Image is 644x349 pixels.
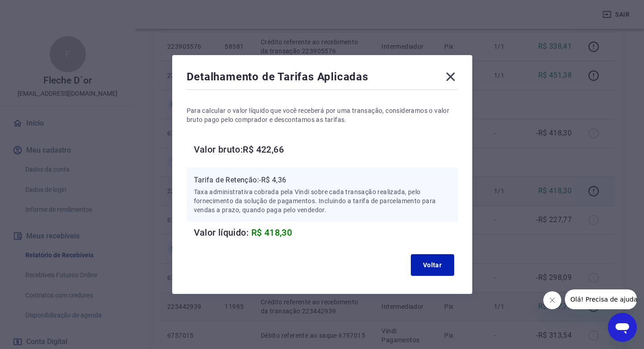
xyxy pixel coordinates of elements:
[194,142,458,157] h6: Valor bruto: R$ 422,66
[565,289,637,309] iframe: Mensagem da empresa
[194,175,451,186] p: Tarifa de Retenção: -R$ 4,36
[411,254,454,276] button: Voltar
[5,6,76,14] span: Olá! Precisa de ajuda?
[608,313,637,342] iframe: Botão para abrir a janela de mensagens
[543,291,561,309] iframe: Fechar mensagem
[194,187,451,214] p: Taxa administrativa cobrada pela Vindi sobre cada transação realizada, pelo fornecimento da soluç...
[187,70,458,88] div: Detalhamento de Tarifas Aplicadas
[251,227,292,238] span: R$ 418,30
[194,225,458,240] h6: Valor líquido:
[187,106,458,124] p: Para calcular o valor líquido que você receberá por uma transação, consideramos o valor bruto pag...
